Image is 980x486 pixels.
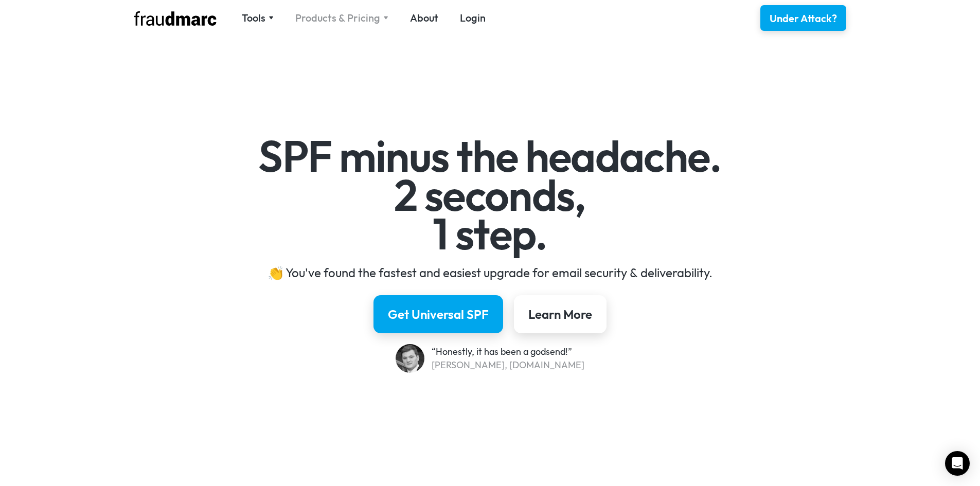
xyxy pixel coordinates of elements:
h1: SPF minus the headache. 2 seconds, 1 step. [191,137,789,254]
div: Tools [242,11,274,25]
div: Open Intercom Messenger [945,451,970,476]
div: Learn More [528,306,592,322]
div: [PERSON_NAME], [DOMAIN_NAME] [432,358,584,372]
a: About [410,11,438,25]
a: Learn More [514,295,607,333]
a: Login [460,11,486,25]
div: Get Universal SPF [388,306,489,322]
a: Under Attack? [760,5,846,31]
div: “Honestly, it has been a godsend!” [432,345,584,358]
div: 👏 You've found the fastest and easiest upgrade for email security & deliverability. [191,264,789,281]
div: Products & Pricing [295,11,388,25]
a: Get Universal SPF [373,295,503,333]
div: Tools [242,11,265,25]
div: Products & Pricing [295,11,380,25]
div: Under Attack? [770,11,837,26]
